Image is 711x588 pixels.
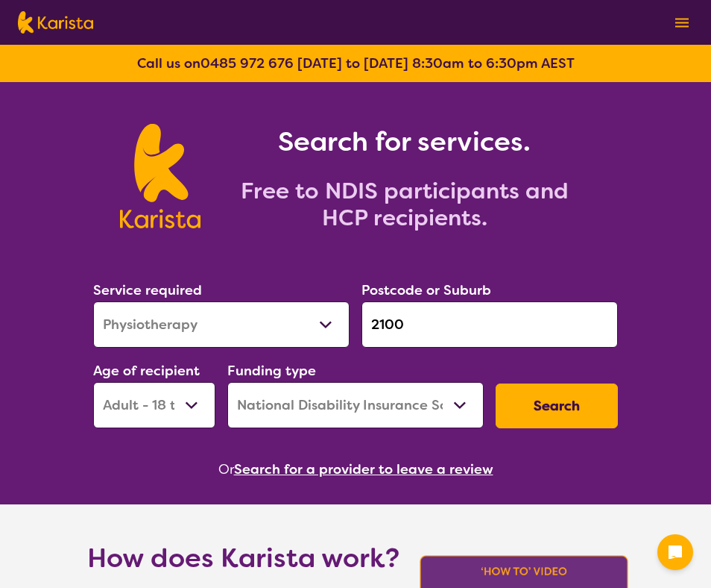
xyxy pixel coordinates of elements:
input: Type [361,301,618,348]
img: Karista logo [120,124,200,228]
h1: Search for services. [218,124,591,160]
label: Funding type [227,362,316,380]
img: menu [675,18,689,28]
h1: How does Karista work? [87,540,400,576]
h2: Free to NDIS participants and HCP recipients. [218,178,591,231]
span: Or [218,458,234,481]
button: Search for a provider to leave a review [234,458,493,481]
img: Karista logo [18,11,93,34]
label: Postcode or Suburb [361,281,491,299]
label: Age of recipient [93,362,200,380]
button: Search [496,384,618,428]
label: Service required [93,281,202,299]
b: Call us on [DATE] to [DATE] 8:30am to 6:30pm AEST [137,54,575,72]
a: 0485 972 676 [200,54,294,72]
